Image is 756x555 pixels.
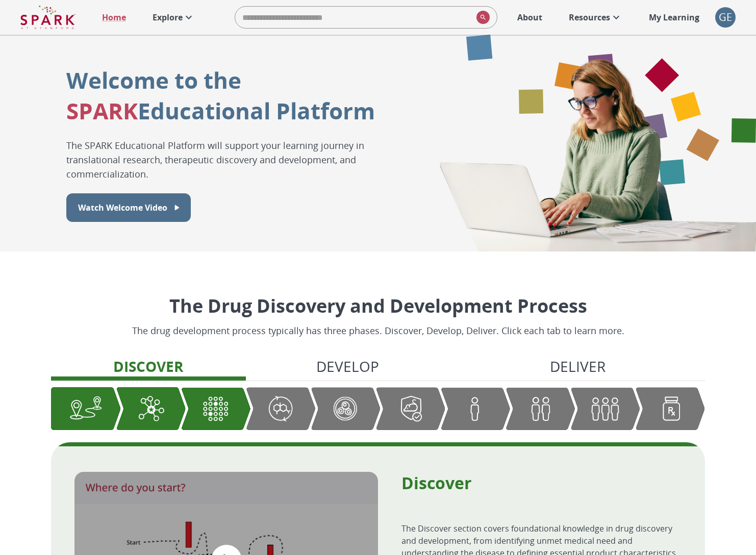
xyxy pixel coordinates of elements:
[66,138,411,181] p: The SPARK Educational Platform will support your learning journey in translational research, ther...
[97,6,131,29] a: Home
[51,387,705,430] div: Graphic showing the progression through the Discover, Develop, and Deliver pipeline, highlighting...
[316,356,379,377] p: Develop
[715,7,736,28] div: GE
[550,356,606,377] p: Deliver
[132,324,624,338] p: The drug development process typically has three phases. Discover, Develop, Deliver. Click each t...
[472,7,490,28] button: search
[517,11,542,23] p: About
[66,95,138,126] span: SPARK
[113,356,183,377] p: Discover
[147,6,200,29] a: Explore
[66,193,191,222] button: Watch Welcome Video
[715,7,736,28] button: account of current user
[512,6,547,29] a: About
[411,35,756,251] div: Graphic showing various drug development icons within hexagons fading across the screen
[401,472,682,494] p: Discover
[644,6,705,29] a: My Learning
[153,11,183,23] p: Explore
[564,6,627,29] a: Resources
[20,5,75,30] img: Logo of SPARK at Stanford
[649,11,699,23] p: My Learning
[132,292,624,320] p: The Drug Discovery and Development Process
[66,65,375,126] p: Welcome to the Educational Platform
[78,201,167,214] p: Watch Welcome Video
[102,11,126,23] p: Home
[569,11,610,23] p: Resources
